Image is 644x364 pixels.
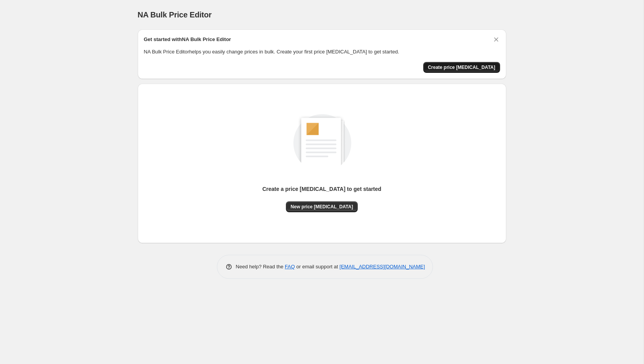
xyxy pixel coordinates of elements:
span: NA Bulk Price Editor [138,10,212,19]
span: or email support at [295,264,339,270]
span: Need help? Read the [236,264,285,270]
a: [EMAIL_ADDRESS][DOMAIN_NAME] [339,264,425,270]
a: FAQ [285,264,295,270]
h2: Get started with NA Bulk Price Editor [144,36,231,43]
button: New price [MEDICAL_DATA] [286,201,358,212]
span: New price [MEDICAL_DATA] [291,204,353,210]
p: NA Bulk Price Editor helps you easily change prices in bulk. Create your first price [MEDICAL_DAT... [144,48,500,56]
span: Create price [MEDICAL_DATA] [428,64,495,70]
button: Dismiss card [492,36,500,43]
p: Create a price [MEDICAL_DATA] to get started [262,185,381,193]
button: Create price change job [423,62,500,73]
